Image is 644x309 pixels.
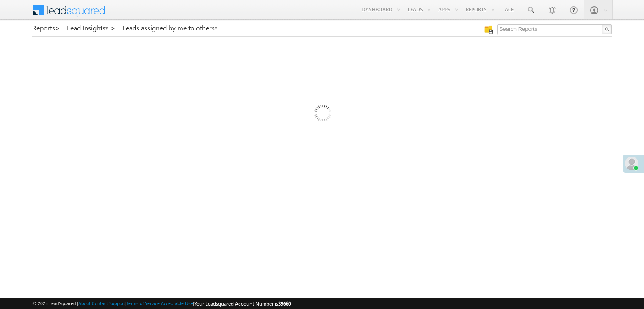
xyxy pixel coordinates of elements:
a: Reports> [32,24,60,32]
span: Your Leadsquared Account Number is [194,301,291,307]
span: > [111,23,116,33]
a: Leads assigned by me to others [122,24,218,32]
a: Terms of Service [127,301,160,306]
a: Acceptable Use [161,301,193,306]
input: Search Reports [497,24,612,34]
a: About [78,301,91,306]
span: > [55,23,60,33]
span: © 2025 LeadSquared | | | | | [32,300,291,308]
span: 39660 [278,301,291,307]
a: Lead Insights > [67,24,116,32]
img: Loading... [278,71,366,158]
a: Contact Support [92,301,125,306]
img: Manage all your saved reports! [484,25,493,34]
